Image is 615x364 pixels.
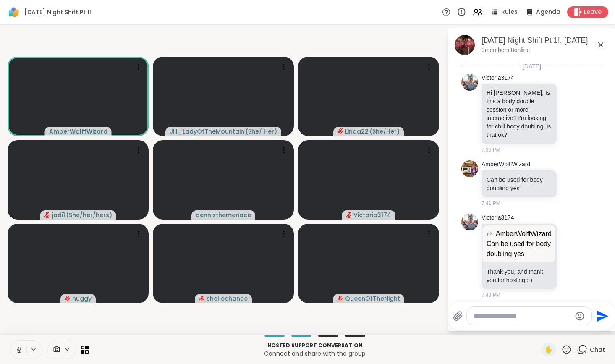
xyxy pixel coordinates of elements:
textarea: Type your message [474,312,571,320]
img: https://sharewell-space-live.sfo3.digitaloceanspaces.com/user-generated/cca46633-8413-4581-a5b3-c... [461,214,478,230]
span: Chat [590,346,605,354]
span: ( She/her/hers ) [66,211,112,219]
span: ✋ [544,345,553,355]
span: ( She/Her ) [369,127,400,136]
span: Leave [584,8,602,16]
img: ShareWell Logomark [7,5,21,19]
span: 7:35 PM [482,146,500,154]
p: Hi [PERSON_NAME], Is this a body double session or more interactive? I'm looking for chill body d... [487,89,552,139]
img: Saturday Night Shift Pt 1!, Sep 06 [455,35,475,55]
span: dennisthemenace [196,211,251,219]
span: audio-muted [338,296,343,301]
p: Hosted support conversation [94,342,536,349]
span: AmberWolffWizard [496,229,552,239]
button: Emoji picker [575,311,585,321]
span: Jill_LadyOfTheMountain [170,127,244,136]
p: Can be used for body doubling yes [487,239,552,259]
span: audio-muted [199,296,205,301]
img: https://sharewell-space-live.sfo3.digitaloceanspaces.com/user-generated/cca46633-8413-4581-a5b3-c... [461,74,478,91]
span: ( She/ Her ) [245,127,277,136]
div: [DATE] Night Shift Pt 1!, [DATE] [482,35,609,46]
img: https://sharewell-space-live.sfo3.digitaloceanspaces.com/user-generated/9a5601ee-7e1f-42be-b53e-4... [461,160,478,177]
span: Victoria3174 [353,211,391,219]
p: Connect and share with the group [94,349,536,358]
span: [DATE] [518,62,546,71]
span: Rules [501,8,518,16]
a: Victoria3174 [482,214,514,222]
span: audio-muted [44,212,50,218]
span: audio-muted [346,212,352,218]
a: AmberWolffWizard [482,160,530,169]
span: Agenda [536,8,560,16]
p: 9 members, 8 online [482,46,530,55]
p: Can be used for body doubling yes [487,175,552,192]
p: Thank you, and thank you for hosting :-) [487,267,552,284]
span: 7:41 PM [482,199,500,207]
span: audio-muted [65,296,71,301]
button: Send [592,306,611,325]
span: QueenOfTheNight [345,294,400,303]
span: huggy [72,294,92,303]
span: AmberWolffWizard [49,127,107,136]
span: shelleehance [207,294,248,303]
a: Victoria3174 [482,74,514,82]
span: 7:48 PM [482,291,500,299]
span: jodi1 [52,211,65,219]
span: audio-muted [338,128,343,134]
span: [DATE] Night Shift Pt 1! [24,8,91,16]
span: Linda22 [345,127,369,136]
